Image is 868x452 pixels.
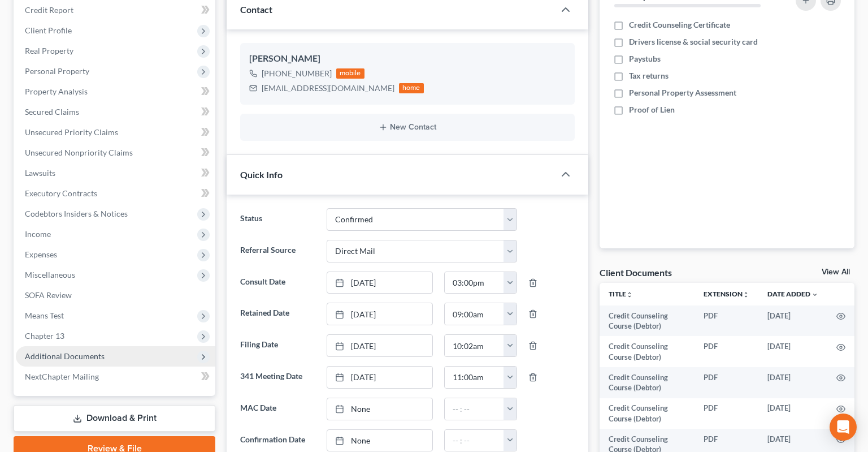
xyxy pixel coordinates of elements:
[25,209,128,218] span: Codebtors Insiders & Notices
[249,123,566,132] button: New Contact
[235,208,321,231] label: Status
[327,398,432,420] a: None
[327,303,432,325] a: [DATE]
[25,168,55,178] span: Lawsuits
[327,272,432,294] a: [DATE]
[235,334,321,357] label: Filing Date
[16,183,215,204] a: Executory Contracts
[16,122,215,143] a: Unsecured Priority Claims
[758,367,827,398] td: [DATE]
[25,5,73,15] span: Credit Report
[758,398,827,429] td: [DATE]
[399,83,424,93] div: home
[743,291,749,298] i: unfold_more
[445,272,504,294] input: -- : --
[235,240,321,262] label: Referral Source
[704,290,749,298] a: Extensionunfold_more
[16,367,215,387] a: NextChapter Mailing
[25,188,97,198] span: Executory Contracts
[235,398,321,420] label: MAC Date
[25,25,72,35] span: Client Profile
[822,268,850,276] a: View All
[235,429,321,452] label: Confirmation Date
[240,169,283,180] span: Quick Info
[336,68,364,79] div: mobile
[629,70,669,81] span: Tax returns
[25,107,79,117] span: Secured Claims
[25,148,133,157] span: Unsecured Nonpriority Claims
[445,398,504,420] input: -- : --
[25,87,88,96] span: Property Analysis
[626,291,633,298] i: unfold_more
[16,163,215,183] a: Lawsuits
[25,46,73,55] span: Real Property
[262,68,332,79] div: [PHONE_NUMBER]
[830,414,857,441] div: Open Intercom Messenger
[609,290,633,298] a: Titleunfold_more
[235,272,321,294] label: Consult Date
[695,336,758,367] td: PDF
[235,366,321,389] label: 341 Meeting Date
[811,291,818,298] i: expand_more
[695,305,758,337] td: PDF
[600,336,695,367] td: Credit Counseling Course (Debtor)
[445,430,504,451] input: -- : --
[629,104,675,115] span: Proof of Lien
[25,351,105,361] span: Additional Documents
[25,66,89,76] span: Personal Property
[16,102,215,122] a: Secured Claims
[695,398,758,429] td: PDF
[600,305,695,337] td: Credit Counseling Course (Debtor)
[767,290,818,298] a: Date Added expand_more
[445,367,504,388] input: -- : --
[758,305,827,337] td: [DATE]
[327,335,432,356] a: [DATE]
[600,367,695,398] td: Credit Counseling Course (Debtor)
[327,430,432,451] a: None
[16,143,215,163] a: Unsecured Nonpriority Claims
[600,398,695,429] td: Credit Counseling Course (Debtor)
[240,4,272,15] span: Contact
[445,303,504,325] input: -- : --
[262,83,394,94] div: [EMAIL_ADDRESS][DOMAIN_NAME]
[25,311,64,320] span: Means Test
[629,19,730,31] span: Credit Counseling Certificate
[25,372,99,381] span: NextChapter Mailing
[16,81,215,102] a: Property Analysis
[25,290,72,300] span: SOFA Review
[249,52,566,66] div: [PERSON_NAME]
[758,336,827,367] td: [DATE]
[25,249,57,259] span: Expenses
[14,405,215,432] a: Download & Print
[629,87,736,98] span: Personal Property Assessment
[695,367,758,398] td: PDF
[25,270,75,279] span: Miscellaneous
[25,331,64,341] span: Chapter 13
[600,266,672,278] div: Client Documents
[629,36,758,48] span: Drivers license & social security card
[629,53,661,64] span: Paystubs
[327,367,432,388] a: [DATE]
[445,335,504,356] input: -- : --
[25,127,118,137] span: Unsecured Priority Claims
[235,303,321,325] label: Retained Date
[16,285,215,305] a: SOFA Review
[25,229,51,239] span: Income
